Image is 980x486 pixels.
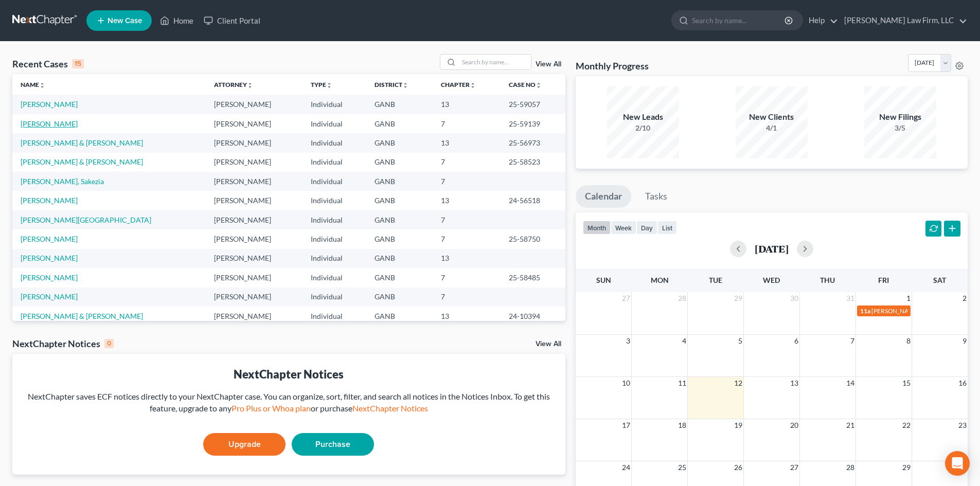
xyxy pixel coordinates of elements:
div: NextChapter Notices [12,337,114,350]
td: Individual [302,114,366,133]
span: 6 [793,335,799,347]
a: Upgrade [203,433,286,456]
div: New Leads [607,111,679,123]
button: list [657,221,677,235]
span: [PERSON_NAME] 341 mtg [871,307,943,315]
td: 25-58750 [501,229,565,248]
span: 14 [845,377,856,389]
i: unfold_more [536,82,542,88]
span: 10 [621,377,631,389]
a: Purchase [292,433,374,456]
a: NextChapter Notices [352,403,428,413]
span: Sat [933,276,946,284]
div: 0 [104,339,114,348]
td: 13 [433,307,501,326]
span: Mon [651,276,669,284]
td: 13 [433,249,501,268]
span: 25 [677,461,687,474]
span: 4 [681,335,687,347]
span: 11 [677,377,687,389]
a: Chapterunfold_more [441,81,476,88]
div: Recent Cases [12,58,84,70]
td: [PERSON_NAME] [206,114,302,133]
button: month [583,221,611,235]
span: 3 [625,335,631,347]
a: [PERSON_NAME] [21,119,78,128]
td: [PERSON_NAME] [206,210,302,229]
a: Typeunfold_more [311,81,332,88]
a: [PERSON_NAME] Law Firm, LLC [839,11,967,30]
span: 28 [845,461,856,474]
td: GANB [366,210,433,229]
td: 13 [433,191,501,210]
span: 19 [733,419,743,431]
td: [PERSON_NAME] [206,95,302,114]
a: Client Portal [199,11,265,30]
a: [PERSON_NAME] [21,196,78,205]
td: [PERSON_NAME] [206,133,302,152]
td: 13 [433,133,501,152]
a: Help [804,11,838,30]
a: Nameunfold_more [21,81,45,88]
div: Open Intercom Messenger [945,451,970,476]
td: GANB [366,268,433,287]
td: Individual [302,133,366,152]
div: New Filings [864,111,936,123]
h2: [DATE] [755,243,789,254]
a: Case Nounfold_more [509,81,542,88]
i: unfold_more [470,82,476,88]
h3: Monthly Progress [576,60,649,72]
i: unfold_more [402,82,408,88]
div: 15 [72,59,84,68]
td: GANB [366,229,433,248]
a: Tasks [636,185,676,208]
span: 15 [901,377,912,389]
td: GANB [366,249,433,268]
span: New Case [108,17,142,25]
span: 27 [789,461,799,474]
span: 7 [849,335,856,347]
td: 7 [433,229,501,248]
span: 2 [961,292,968,304]
td: GANB [366,191,433,210]
span: 27 [621,292,631,304]
a: [PERSON_NAME][GEOGRAPHIC_DATA] [21,215,151,224]
td: GANB [366,172,433,191]
div: NextChapter Notices [21,366,557,382]
td: Individual [302,95,366,114]
span: 8 [905,335,912,347]
input: Search by name... [459,55,531,69]
i: unfold_more [39,82,45,88]
span: 22 [901,419,912,431]
td: 25-58485 [501,268,565,287]
a: [PERSON_NAME] [21,100,78,109]
td: Individual [302,191,366,210]
a: Home [155,11,199,30]
td: GANB [366,307,433,326]
span: Sun [596,276,611,284]
a: [PERSON_NAME] [21,254,78,262]
span: 29 [733,292,743,304]
td: Individual [302,153,366,172]
div: NextChapter saves ECF notices directly to your NextChapter case. You can organize, sort, filter, ... [21,391,557,415]
td: [PERSON_NAME] [206,191,302,210]
td: GANB [366,133,433,152]
a: View All [536,61,561,68]
div: 3/5 [864,123,936,133]
td: [PERSON_NAME] [206,153,302,172]
i: unfold_more [326,82,332,88]
a: Pro Plus or Whoa plan [231,403,311,413]
span: 11a [860,307,870,315]
td: GANB [366,114,433,133]
a: Districtunfold_more [375,81,408,88]
td: Individual [302,249,366,268]
a: Attorneyunfold_more [214,81,253,88]
span: 12 [733,377,743,389]
td: GANB [366,95,433,114]
a: [PERSON_NAME] [21,235,78,243]
td: Individual [302,229,366,248]
button: day [636,221,657,235]
td: [PERSON_NAME] [206,249,302,268]
span: 20 [789,419,799,431]
a: [PERSON_NAME] & [PERSON_NAME] [21,138,143,147]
